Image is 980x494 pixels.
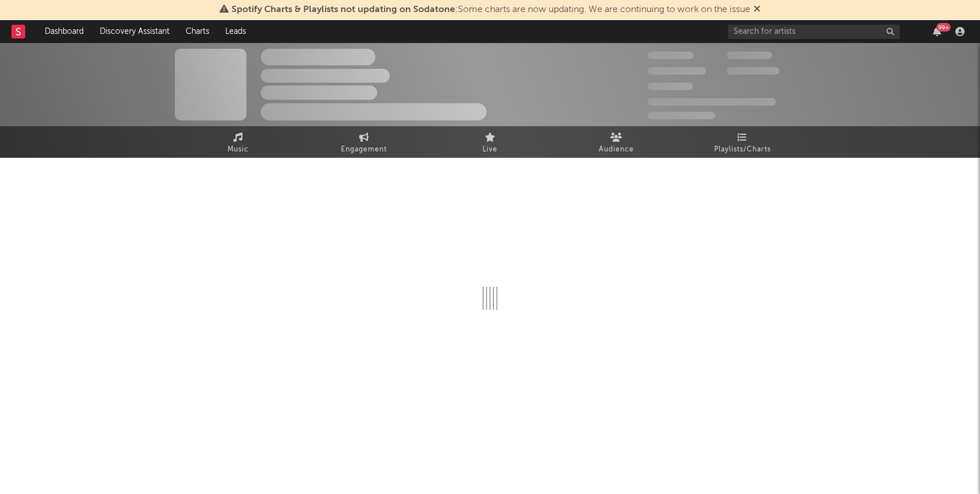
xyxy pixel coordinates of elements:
[648,67,706,75] span: 50,000,000
[648,98,776,106] span: 50,000,000 Monthly Listeners
[648,52,693,59] span: 300,000
[175,126,301,158] a: Music
[648,112,715,119] span: Jump Score: 85.0
[933,27,941,36] button: 99+
[754,5,761,14] span: Dismiss
[714,143,771,157] span: Playlists/Charts
[483,143,497,157] span: Live
[232,5,455,14] span: Spotify Charts & Playlists not updating on Sodatone
[178,20,217,43] a: Charts
[232,5,750,14] span: : Some charts are now updating. We are continuing to work on the issue
[599,143,634,157] span: Audience
[936,23,951,32] div: 99 +
[228,143,249,157] span: Music
[217,20,254,43] a: Leads
[648,83,693,90] span: 100,000
[727,52,772,59] span: 100,000
[92,20,178,43] a: Discovery Assistant
[37,20,92,43] a: Dashboard
[341,143,387,157] span: Engagement
[679,126,805,158] a: Playlists/Charts
[553,126,679,158] a: Audience
[727,67,779,75] span: 1,000,000
[301,126,427,158] a: Engagement
[728,25,900,39] input: Search for artists
[427,126,553,158] a: Live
